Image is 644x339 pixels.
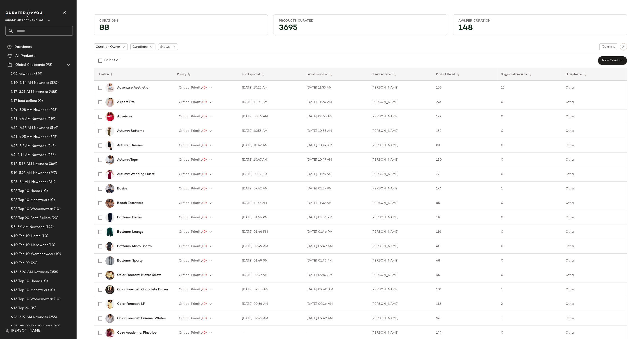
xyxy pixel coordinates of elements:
span: (0) [202,86,207,89]
td: 118 [432,297,497,311]
td: [DATE] 11:32 AM [238,196,303,210]
th: Product Count [432,68,497,81]
td: [DATE] 09:40 AM [238,282,303,297]
span: (0) [202,288,207,291]
span: (10) [40,279,48,284]
span: (0) [37,98,43,104]
span: (0) [202,259,207,262]
td: 65 [432,196,497,210]
td: Other [562,196,627,210]
span: (329) [33,71,43,77]
span: (0) [202,331,207,334]
span: Critical Priority [179,230,202,234]
img: 0119314440038_010_a2 [105,83,114,92]
span: Critical Priority [179,273,202,277]
td: [PERSON_NAME] [368,282,432,297]
span: Critical Priority [179,288,202,291]
span: Global Clipboards [15,62,45,68]
span: 4.14-4.18 AM Newness [11,125,49,131]
span: New Curation [602,59,623,62]
td: 0 [497,124,562,138]
span: (0) [202,230,207,234]
td: [PERSON_NAME] [368,124,432,138]
span: 4.21-4.25 AM Newness [11,134,48,140]
td: [PERSON_NAME] [368,268,432,282]
span: Critical Priority [179,173,202,176]
span: 3.31-4.4 AM Newness [11,116,47,122]
b: Autumn: Bottoms [117,129,144,133]
span: Critical Priority [179,187,202,190]
span: (325) [48,134,58,140]
td: 72 [432,167,497,182]
td: 110 [432,210,497,225]
span: 6.16 Top 10 Home [11,279,40,284]
img: 0142265640187_004_a2 [105,256,114,265]
th: Curation [94,68,174,81]
th: Suggested Products [497,68,562,81]
span: (236) [47,152,56,158]
td: [DATE] 01:27 PM [303,182,368,196]
span: (10) [48,243,55,248]
td: 0 [497,268,562,282]
span: Critical Priority [179,331,202,334]
span: Critical Priority [179,100,202,104]
span: 3.17 best sellers [11,98,37,104]
b: Basics [117,186,127,191]
td: Other [562,239,627,254]
td: [DATE] 09:42 AM [238,311,303,326]
img: 0130957990085_060_a2 [105,170,114,179]
th: Latest Snapshot [303,68,368,81]
div: Curations [99,19,262,23]
td: [PERSON_NAME] [368,239,432,254]
span: (0) [202,216,207,219]
span: All Products [15,53,35,59]
td: [DATE] 08:55 AM [303,109,368,124]
span: (10) [41,234,48,239]
span: 3.17-3.21 AM Newness [11,89,48,95]
span: [PERSON_NAME] [11,328,42,334]
img: 0148265640359_066_a2 [105,98,114,107]
span: (10) [52,324,60,329]
td: Other [562,95,627,109]
span: (0) [202,302,207,306]
span: 6.16 Top 20 [11,306,30,311]
td: [DATE] 01:54 PM [303,210,368,225]
img: 0112568950129_010_a2 [105,184,114,193]
td: [DATE] 01:49 PM [303,254,368,268]
td: [DATE] 10:47 AM [238,153,303,167]
span: 4.28-5.2 AM Newness [11,143,47,149]
span: Critical Priority [179,201,202,205]
span: (0) [202,129,207,133]
span: (231) [46,180,55,185]
td: Other [562,109,627,124]
span: (10) [53,252,61,257]
td: [DATE] 11:32 AM [303,196,368,210]
th: Group Name [562,68,627,81]
td: [PERSON_NAME] [368,109,432,124]
td: 192 [432,109,497,124]
td: [DATE] 10:49 AM [303,138,368,153]
td: [PERSON_NAME] [368,153,432,167]
span: Critical Priority [179,245,202,248]
td: Other [562,124,627,138]
span: 5.12-5.16 AM Newness [11,162,48,167]
span: 3.10-3.14 AM Newness [11,80,49,86]
td: [DATE] 10:55 AM [238,124,303,138]
img: 0180382100726_036_a2 [105,127,114,136]
b: Autumn: Wedding Guest [117,172,155,177]
div: Select all [104,58,120,63]
span: 4.7-4.11 AM Newness [11,152,47,158]
div: Products Curated [279,19,442,23]
span: (520) [49,80,59,86]
span: 5.28 Top 20 Best-Sellers [11,216,51,221]
td: 0 [497,254,562,268]
span: (549) [49,125,59,131]
span: (20) [30,261,38,266]
b: Bottoms: Lounge [117,230,143,234]
td: [PERSON_NAME] [368,182,432,196]
td: [DATE] 11:20 AM [238,95,303,109]
td: [PERSON_NAME] [368,196,432,210]
b: Autumn: Tops [117,157,138,162]
span: Critical Priority [179,144,202,147]
td: Other [562,153,627,167]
